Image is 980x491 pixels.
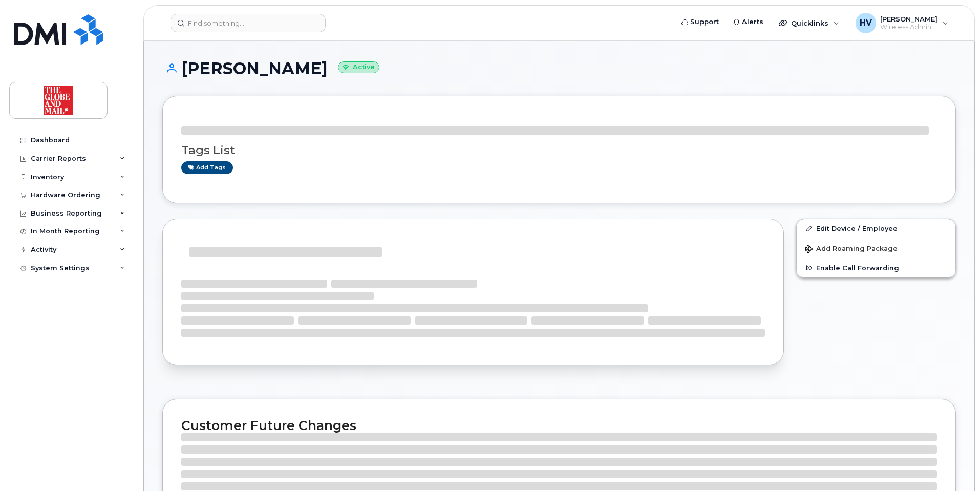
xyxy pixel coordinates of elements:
h1: [PERSON_NAME] [162,59,956,77]
h2: Customer Future Changes [181,418,937,433]
span: Enable Call Forwarding [816,264,899,272]
span: Add Roaming Package [805,245,898,254]
h3: Tags List [181,144,937,157]
button: Enable Call Forwarding [797,259,955,277]
small: Active [338,61,379,73]
button: Add Roaming Package [797,238,955,259]
a: Add tags [181,161,233,174]
a: Edit Device / Employee [797,219,955,238]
